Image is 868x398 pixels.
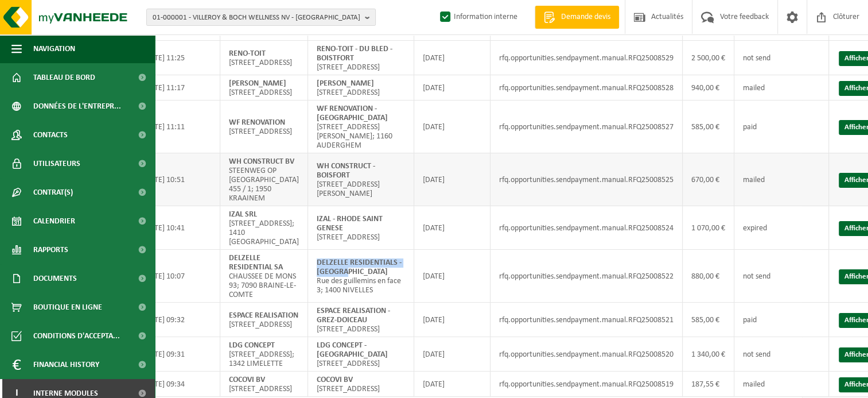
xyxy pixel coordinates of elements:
[308,75,414,101] td: [STREET_ADDRESS]
[491,75,683,101] td: rfq.opportunities.sendpayment.manual.RFQ25008528
[683,206,734,250] td: 1 070,00 €
[317,258,402,276] strong: DELZELLE RESIDENTIALS - [GEOGRAPHIC_DATA]
[743,123,757,132] span: paid
[743,316,757,324] span: paid
[33,293,102,322] span: Boutique en ligne
[317,376,353,384] strong: COCOVI BV
[558,11,613,23] span: Demande devis
[134,206,220,250] td: [DATE] 10:41
[317,45,392,63] strong: RENO-TOIT - DU BLED - BOISTFORT
[683,75,734,101] td: 940,00 €
[33,235,68,264] span: Rapports
[229,49,266,58] strong: RENO-TOIT
[153,9,360,26] span: 01-000001 - VILLEROY & BOCH WELLNESS NV - [GEOGRAPHIC_DATA]
[220,206,308,250] td: [STREET_ADDRESS]; 1410 [GEOGRAPHIC_DATA]
[683,101,734,153] td: 585,00 €
[414,41,491,75] td: [DATE]
[33,63,95,92] span: Tableau de bord
[683,153,734,206] td: 670,00 €
[308,101,414,153] td: [STREET_ADDRESS][PERSON_NAME]; 1160 AUDERGHEM
[317,307,390,324] strong: ESPACE REALISATION - GREZ-DOICEAU
[33,92,121,121] span: Données de l'entrepr...
[33,34,75,63] span: Navigation
[308,337,414,372] td: [STREET_ADDRESS]
[33,322,120,350] span: Conditions d'accepta...
[33,149,80,178] span: Utilisateurs
[134,303,220,337] td: [DATE] 09:32
[229,210,257,219] strong: IZAL SRL
[134,153,220,206] td: [DATE] 10:51
[220,153,308,206] td: STEENWEG OP [GEOGRAPHIC_DATA] 455 / 1; 1950 KRAAINEM
[491,101,683,153] td: rfq.opportunities.sendpayment.manual.RFQ25008527
[229,311,298,320] strong: ESPACE REALISATION
[414,101,491,153] td: [DATE]
[308,41,414,75] td: [STREET_ADDRESS]
[414,372,491,397] td: [DATE]
[134,250,220,303] td: [DATE] 10:07
[743,350,770,359] span: not send
[491,372,683,397] td: rfq.opportunities.sendpayment.manual.RFQ25008519
[438,9,517,26] label: Information interne
[146,9,376,26] button: 01-000001 - VILLEROY & BOCH WELLNESS NV - [GEOGRAPHIC_DATA]
[743,272,770,281] span: not send
[220,337,308,372] td: [STREET_ADDRESS]; 1342 LIMELETTE
[683,41,734,75] td: 2 500,00 €
[134,41,220,75] td: [DATE] 11:25
[229,341,275,350] strong: LDG CONCEPT
[308,372,414,397] td: [STREET_ADDRESS]
[308,250,414,303] td: Rue des guillemins en face 3; 1400 NIVELLES
[220,101,308,153] td: [STREET_ADDRESS]
[33,264,77,293] span: Documents
[743,224,767,233] span: expired
[683,337,734,372] td: 1 340,00 €
[491,41,683,75] td: rfq.opportunities.sendpayment.manual.RFQ25008529
[308,153,414,206] td: [STREET_ADDRESS][PERSON_NAME]
[414,303,491,337] td: [DATE]
[33,350,99,379] span: Financial History
[683,303,734,337] td: 585,00 €
[683,250,734,303] td: 880,00 €
[229,79,286,88] strong: [PERSON_NAME]
[220,372,308,397] td: [STREET_ADDRESS]
[220,303,308,337] td: [STREET_ADDRESS]
[535,6,619,29] a: Demande devis
[229,118,285,127] strong: WF RENOVATION
[743,84,765,92] span: mailed
[414,337,491,372] td: [DATE]
[414,153,491,206] td: [DATE]
[229,157,294,166] strong: WH CONSTRUCT BV
[491,303,683,337] td: rfq.opportunities.sendpayment.manual.RFQ25008521
[33,121,68,149] span: Contacts
[220,75,308,101] td: [STREET_ADDRESS]
[33,178,73,207] span: Contrat(s)
[317,341,388,359] strong: LDG CONCEPT - [GEOGRAPHIC_DATA]
[491,337,683,372] td: rfq.opportunities.sendpayment.manual.RFQ25008520
[317,215,383,233] strong: IZAL - RHODE SAINT GENESE
[491,250,683,303] td: rfq.opportunities.sendpayment.manual.RFQ25008522
[308,303,414,337] td: [STREET_ADDRESS]
[308,206,414,250] td: [STREET_ADDRESS]
[134,337,220,372] td: [DATE] 09:31
[220,41,308,75] td: [STREET_ADDRESS]
[491,206,683,250] td: rfq.opportunities.sendpayment.manual.RFQ25008524
[317,105,388,122] strong: WF RENOVATION - [GEOGRAPHIC_DATA]
[683,372,734,397] td: 187,55 €
[743,54,770,63] span: not send
[134,372,220,397] td: [DATE] 09:34
[220,250,308,303] td: CHAUSSEE DE MONS 93; 7090 BRAINE-LE-COMTE
[414,75,491,101] td: [DATE]
[229,254,283,272] strong: DELZELLE RESIDENTIAL SA
[743,176,765,184] span: mailed
[414,250,491,303] td: [DATE]
[317,162,375,180] strong: WH CONSTRUCT - BOISFORT
[317,79,374,88] strong: [PERSON_NAME]
[414,206,491,250] td: [DATE]
[134,101,220,153] td: [DATE] 11:11
[743,380,765,389] span: mailed
[491,153,683,206] td: rfq.opportunities.sendpayment.manual.RFQ25008525
[134,75,220,101] td: [DATE] 11:17
[33,207,75,235] span: Calendrier
[229,376,265,384] strong: COCOVI BV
